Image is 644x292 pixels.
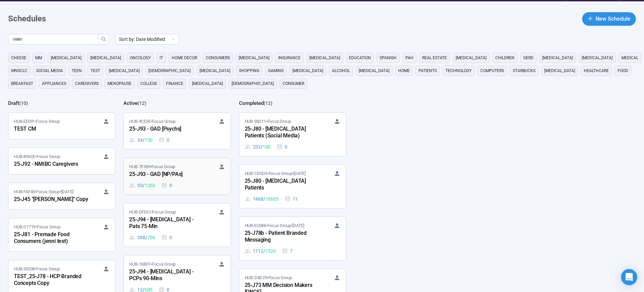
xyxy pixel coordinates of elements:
span: Food [618,67,628,74]
span: HUB-16BFF • Focus Group [129,261,175,268]
span: search [101,37,106,42]
span: [MEDICAL_DATA] [582,54,613,61]
span: 1520 [265,247,276,255]
a: HUB-EE091•Focus GroupTEST CM [8,113,115,139]
a: HUB-CD5D0•Focus Group•[DATE]25-J80 - [MEDICAL_DATA] Patients1468 / 1060511 [239,165,346,208]
div: 0 [277,143,287,151]
div: 25-J45 "[PERSON_NAME]" Copy [14,195,88,204]
span: HUB-9B211 • Focus Group [245,118,291,125]
time: [DATE] [292,223,304,228]
a: HUB-9CE3E•Focus Group25-J93 - GAD [Psychs]34 / 7500 [124,113,230,149]
div: 34 [129,136,152,144]
a: HUB-DFE61•Focus Group25-J94 - [MEDICAL_DATA] - Pats 75-Min388 / 7000 [124,203,230,247]
span: 1350 [145,182,155,189]
span: HUB-35208 • Focus Group [14,266,60,272]
a: HUB-7F389•Focus Group25-J93 - GAD [NP/PAs]55 / 13500 [124,158,230,195]
div: 11 [285,195,298,203]
span: [MEDICAL_DATA] [359,67,389,74]
div: 25-J93 - GAD [Psychs] [129,125,204,134]
span: ( 12 ) [138,100,146,106]
span: it [160,54,163,61]
span: caregivers [75,80,99,87]
h1: Schedules [8,13,46,25]
span: finance [166,80,183,87]
div: 25-J78b - Patient Branded Messaging [245,229,319,245]
span: cheese [11,54,26,61]
time: [DATE] [293,171,306,176]
span: HUB-DFE61 • Focus Group [129,209,176,216]
span: / [263,247,265,255]
span: HUB-D1719 • Focus Group [14,224,61,230]
span: starbucks [513,67,535,74]
h2: Draft [8,100,19,106]
span: HUB-EC588 • Focus Group • [245,222,304,229]
span: HUB-7F389 • Focus Group [129,163,175,170]
span: [MEDICAL_DATA] [456,54,486,61]
span: shopping [239,67,259,74]
span: PAH [405,54,413,61]
span: [MEDICAL_DATA] [199,67,230,74]
div: 0 [159,136,169,144]
a: HUB-FAF45•Focus Group•[DATE]25-J45 "[PERSON_NAME]" Copy [8,183,115,209]
div: 0 [161,182,172,189]
span: oncology [130,54,151,61]
h2: Completed [239,100,264,106]
span: ( 10 ) [19,100,28,106]
span: HUB-EE091 • Focus Group [14,118,60,125]
span: plus [588,16,593,21]
span: [MEDICAL_DATA] [544,67,575,74]
span: HUB-896CE • Focus Group [14,153,60,160]
span: GERD [523,54,533,61]
div: 25-J94 - [MEDICAL_DATA] - Pats 75-Min [129,216,204,231]
span: Patients [419,67,437,74]
span: [MEDICAL_DATA] [239,54,269,61]
h2: Active [123,100,138,106]
span: 10605 [265,195,279,203]
a: HUB-EC588•Focus Group•[DATE]25-J78b - Patient Branded Messaging1712 / 15207 [239,217,346,260]
span: New Schedule [596,15,630,23]
div: 7 [282,247,293,255]
span: HUB-9CE3E • Focus Group [129,118,175,125]
span: Spanish [380,54,397,61]
span: home decor [172,54,197,61]
span: 100 [263,143,270,151]
div: 25-J93 - GAD [NP/PAs] [129,170,204,179]
span: [MEDICAL_DATA] [192,80,223,87]
div: 25-J80 - [MEDICAL_DATA] Patients (Social Media) [245,125,319,140]
span: college [140,80,157,87]
a: HUB-896CE•Focus Group25-J92 - NMIBC Caregivers [8,148,115,174]
div: 25-J81 - Premade Food Consumers (jenni test) [14,230,88,246]
span: [DEMOGRAPHIC_DATA] [232,80,274,87]
div: 25-J80 - [MEDICAL_DATA] Patients [245,177,319,193]
div: 232 [245,143,271,151]
div: Open Intercom Messenger [621,269,637,285]
span: breakfast [11,80,33,87]
div: 0 [161,234,172,241]
span: appliances [42,80,66,87]
span: HUB-CD5D0 • Focus Group • [245,170,306,177]
button: search [98,34,109,45]
div: TEST_25-J78 - HCP Branded Concepts Copy [14,272,88,288]
div: 1712 [245,247,276,255]
a: HUB-9B211•Focus Group25-J80 - [MEDICAL_DATA] Patients (Social Media)232 / 1000 [239,113,346,156]
span: [MEDICAL_DATA] [309,54,340,61]
span: 750 [145,136,152,144]
span: HUB-D4D29 • Focus Group [245,274,292,281]
a: HUB-D1719•Focus Group25-J81 - Premade Food Consumers (jenni test) [8,218,115,251]
div: 25-J92 - NMIBC Caregivers [14,160,88,169]
span: Sort by: Date Modified [119,34,175,44]
span: [MEDICAL_DATA] [109,67,140,74]
span: consumer [283,80,304,87]
span: consumers [206,54,230,61]
span: / [261,143,263,151]
div: 25-J94 - [MEDICAL_DATA] - PCPs 90-Mins [129,268,204,283]
span: [MEDICAL_DATA] [292,67,323,74]
span: / [143,136,145,144]
span: [MEDICAL_DATA] [542,54,573,61]
span: / [263,195,265,203]
div: TEST CM [14,125,88,134]
span: mnsclc [11,67,27,74]
span: healthcare [584,67,609,74]
span: HUB-FAF45 • Focus Group • [14,188,73,195]
span: / [145,234,147,241]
